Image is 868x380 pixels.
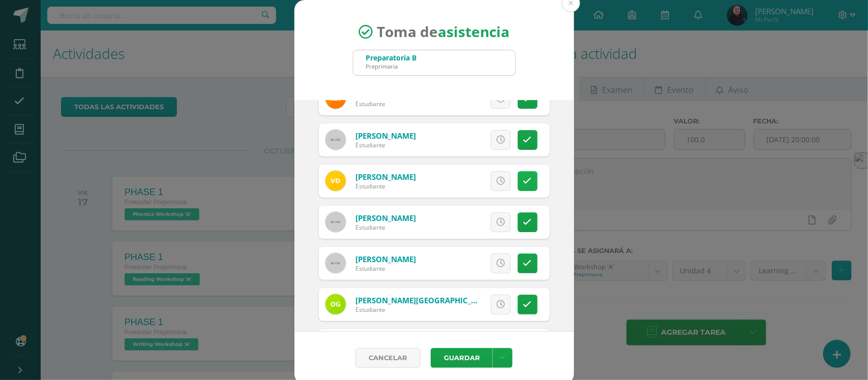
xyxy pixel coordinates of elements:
div: Estudiante [355,141,416,149]
input: Busca un grado o sección aquí... [353,50,515,75]
a: [PERSON_NAME][GEOGRAPHIC_DATA] [355,295,494,305]
a: [PERSON_NAME] [355,254,416,264]
span: Toma de [377,22,510,42]
img: 60x60 [325,130,346,150]
div: Estudiante [355,223,416,232]
div: Preparatoria B [366,53,417,62]
a: [PERSON_NAME] [355,172,416,182]
a: [PERSON_NAME] [355,131,416,141]
a: Cancelar [355,348,421,368]
img: 60x60 [325,212,346,232]
div: Estudiante [355,182,416,191]
img: daeb6b17d613ee68e9e32cf902c4612e.png [325,171,346,191]
button: Guardar [431,348,493,368]
img: 73981e1ed58e316cbb1d86e6e7d46d73.png [325,294,346,314]
a: [PERSON_NAME] [355,213,416,223]
img: 60x60 [325,253,346,273]
div: Estudiante [355,305,477,314]
div: Estudiante [355,100,416,108]
div: Estudiante [355,264,416,273]
strong: asistencia [438,22,510,42]
div: Preprimaria [366,62,417,70]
